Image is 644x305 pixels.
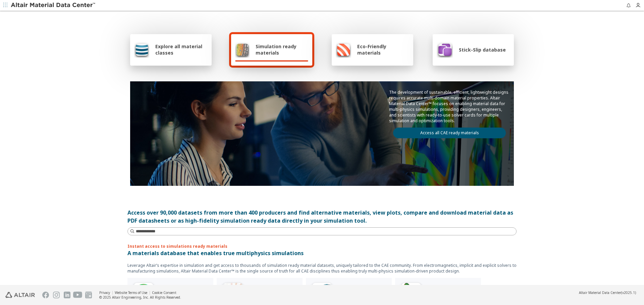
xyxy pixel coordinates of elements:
span: Altair Material Data Center [579,290,621,295]
img: Altair Engineering [5,292,35,298]
img: Simulation ready materials [235,42,250,58]
a: Access all CAE ready materials [393,128,506,138]
div: © 2025 Altair Engineering, Inc. All Rights Reserved. [99,295,181,300]
img: Altair Material Data Center [11,2,96,9]
span: Simulation ready materials [256,43,308,56]
div: (v2025.1) [579,290,636,295]
p: The development of sustainable, efficient, lightweight designs requires accurate multi-domain mat... [389,89,510,124]
a: Privacy [99,290,110,295]
div: Access over 90,000 datasets from more than 400 producers and find alternative materials, view plo... [127,209,517,225]
img: Explore all material classes [134,42,149,58]
a: Cookie Consent [152,290,176,295]
p: Instant access to simulations ready materials [127,243,517,249]
img: Eco-Friendly materials [336,42,351,58]
span: Eco-Friendly materials [357,43,409,56]
span: Stick-Slip database [459,47,506,53]
a: Website Terms of Use [115,290,147,295]
img: Stick-Slip database [437,42,453,58]
p: A materials database that enables true multiphysics simulations [127,249,517,257]
span: Explore all material classes [155,43,208,56]
p: Leverage Altair’s expertise in simulation and get access to thousands of simulation ready materia... [127,262,517,274]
